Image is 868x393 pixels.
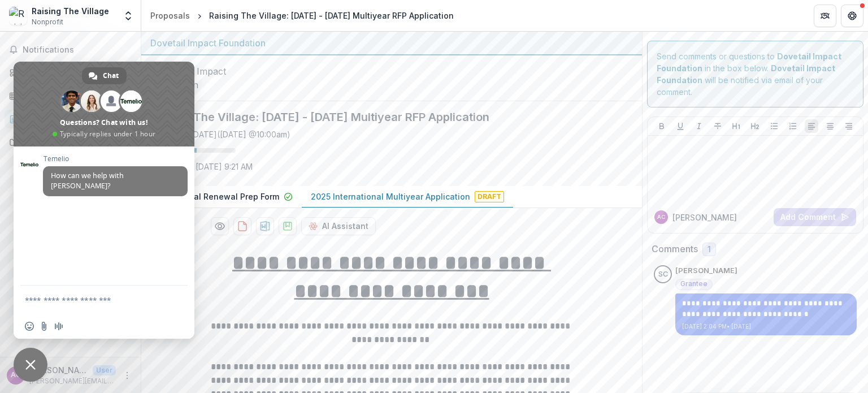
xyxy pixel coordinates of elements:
[211,217,229,235] button: Preview b4a42def-f4a6-437c-b0b9-67195f2d67a8-1.pdf
[842,119,856,133] button: Align Right
[5,41,136,59] button: Notifications
[14,348,47,382] a: Close chat
[150,64,263,92] img: Dovetail Impact Foundation
[774,208,856,226] button: Add Comment
[11,372,21,379] div: Allison Coady
[150,36,633,50] div: Dovetail Impact Foundation
[150,191,279,202] p: International Renewal Prep Form
[786,119,800,133] button: Ordered List
[708,245,711,254] span: 1
[25,286,160,314] textarea: Compose your message...
[32,5,109,17] div: Raising The Village
[233,217,251,235] button: download-proposal
[767,119,781,133] button: Bullet List
[103,67,119,84] span: Chat
[93,365,116,375] p: User
[23,45,132,55] span: Notifications
[5,87,136,105] a: Tasks
[5,110,136,128] a: Proposals
[748,119,762,133] button: Heading 2
[150,110,615,124] h2: Raising The Village: [DATE] - [DATE] Multiyear RFP Application
[146,7,458,24] nav: breadcrumb
[9,7,27,25] img: Raising The Village
[805,119,818,133] button: Align Left
[5,63,136,82] a: Dashboard
[814,5,836,27] button: Partners
[146,7,194,24] a: Proposals
[279,217,297,235] button: download-proposal
[301,217,376,235] button: AI Assistant
[841,5,863,27] button: Get Help
[166,161,253,172] p: Due on [DATE] 9:21 AM
[682,322,850,331] p: [DATE] 2:04 PM • [DATE]
[675,265,737,277] p: [PERSON_NAME]
[823,119,837,133] button: Align Center
[51,171,124,191] span: How can we help with [PERSON_NAME]?
[166,128,290,140] div: Saved [DATE] ( [DATE] @ 10:00am )
[657,214,665,220] div: Allison Coady
[256,217,274,235] button: download-proposal
[120,5,136,27] button: Open entity switcher
[5,133,136,152] a: Documents
[658,271,668,278] div: Shawn Cheung
[54,322,63,331] span: Audio message
[711,119,724,133] button: Strike
[672,211,737,223] p: [PERSON_NAME]
[730,119,743,133] button: Heading 1
[43,155,188,163] span: Temelio
[647,41,863,107] div: Send comments or questions to in the box below. will be notified via email of your comment.
[32,17,63,27] span: Nonprofit
[475,191,504,202] span: Draft
[311,191,470,202] p: 2025 International Multiyear Application
[120,369,134,382] button: More
[82,67,127,84] a: Chat
[674,119,687,133] button: Underline
[29,376,116,386] p: [PERSON_NAME][EMAIL_ADDRESS][PERSON_NAME][DOMAIN_NAME]
[150,10,190,21] div: Proposals
[655,119,669,133] button: Bold
[692,119,706,133] button: Italicize
[680,280,708,288] span: Grantee
[652,244,698,254] h2: Comments
[29,364,88,376] p: [PERSON_NAME]
[25,322,34,331] span: Insert an emoji
[40,322,49,331] span: Send a file
[209,10,454,21] div: Raising The Village: [DATE] - [DATE] Multiyear RFP Application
